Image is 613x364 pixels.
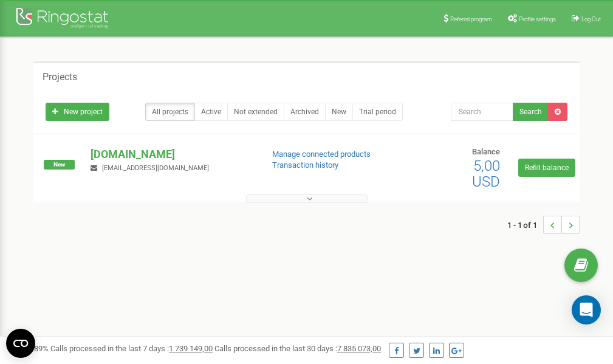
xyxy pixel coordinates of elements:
[145,103,195,121] a: All projects
[472,147,500,156] span: Balance
[450,16,492,22] span: Referral program
[352,103,403,121] a: Trial period
[581,16,601,22] span: Log Out
[91,146,252,162] p: [DOMAIN_NAME]
[46,103,109,121] a: New project
[513,103,549,121] button: Search
[272,160,338,170] a: Transaction history
[507,216,543,234] span: 1 - 1 of 1
[518,159,575,177] a: Refill balance
[284,103,326,121] a: Archived
[43,72,77,83] h5: Projects
[572,295,601,325] div: Open Intercom Messenger
[227,103,284,121] a: Not extended
[6,329,35,358] button: Open CMP widget
[325,103,353,121] a: New
[214,344,381,353] span: Calls processed in the last 30 days :
[519,16,556,22] span: Profile settings
[194,103,228,121] a: Active
[451,103,513,121] input: Search
[50,344,213,353] span: Calls processed in the last 7 days :
[337,344,381,353] u: 7 835 073,00
[472,157,500,190] span: 5,00 USD
[102,164,209,172] span: [EMAIL_ADDRESS][DOMAIN_NAME]
[272,149,371,159] a: Manage connected products
[507,204,580,246] nav: ...
[44,160,75,170] span: New
[169,344,213,353] u: 1 739 149,00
